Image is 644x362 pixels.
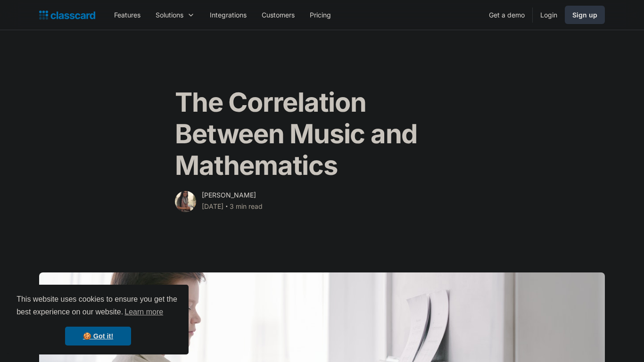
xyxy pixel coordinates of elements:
a: Get a demo [481,4,532,25]
a: dismiss cookie message [65,327,131,346]
a: Login [533,4,565,25]
div: Solutions [156,10,183,20]
a: Integrations [202,4,254,25]
a: learn more about cookies [123,305,165,319]
div: [PERSON_NAME] [202,189,256,201]
a: Customers [254,4,302,25]
div: ‧ [223,201,230,214]
div: 3 min read [230,201,263,212]
h1: The Correlation Between Music and Mathematics [175,87,469,182]
div: [DATE] [202,201,223,212]
div: Solutions [148,4,202,25]
a: Sign up [565,6,605,24]
div: cookieconsent [8,285,189,354]
span: This website uses cookies to ensure you get the best experience on our website. [17,294,180,319]
a: Pricing [302,4,339,25]
a: Features [107,4,148,25]
div: Sign up [572,10,597,20]
a: home [39,8,95,22]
